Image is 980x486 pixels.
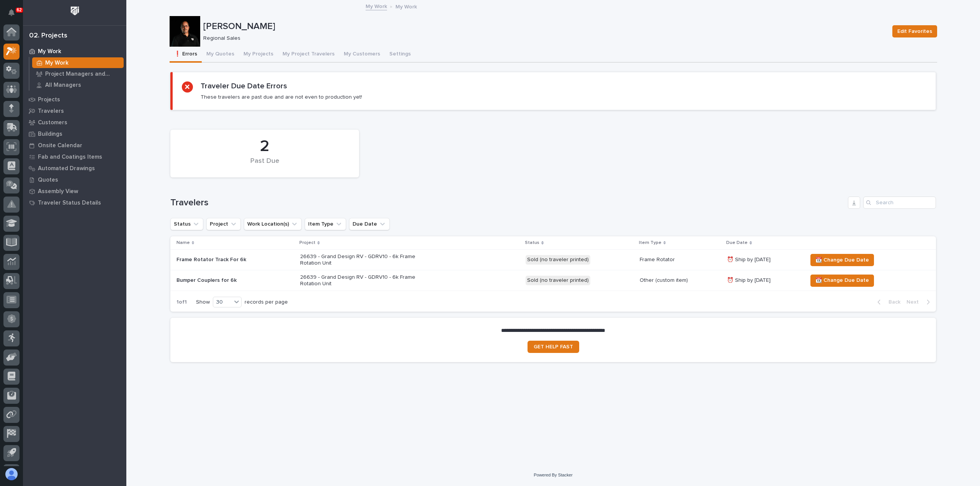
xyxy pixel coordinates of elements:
button: Project [206,218,241,230]
p: These travelers are past due and are not even to production yet! [201,94,362,101]
a: Project Managers and Engineers [29,68,126,79]
button: Next [903,299,936,306]
button: Work Location(s) [244,218,302,230]
a: Buildings [23,128,126,140]
a: Customers [23,117,126,128]
span: 📆 Change Due Date [815,255,869,265]
p: Travelers [38,108,64,115]
p: ⏰ Ship by [DATE] [727,277,801,284]
p: Traveler Status Details [38,200,101,206]
p: Project [299,239,315,247]
p: Other (custom item) [640,277,721,284]
a: My Work [366,2,387,10]
p: My Work [395,2,417,10]
p: Projects [38,96,60,103]
button: Status [170,218,203,230]
p: My Work [38,48,61,55]
button: Edit Favorites [892,25,937,37]
button: My Project Travelers [278,47,339,63]
p: Quotes [38,177,58,184]
span: Back [884,299,900,306]
p: 26639 - Grand Design RV - GDRV10 - 6k Frame Rotation Unit [300,254,434,267]
button: My Quotes [202,47,239,63]
a: Quotes [23,174,126,185]
a: My Work [23,46,126,57]
a: Powered By Stacker [534,473,572,477]
p: Due Date [726,239,748,247]
p: Frame Rotator [640,257,721,263]
a: Onsite Calendar [23,140,126,151]
button: Item Type [305,218,346,230]
button: users-avatar [3,466,20,482]
div: Past Due [183,157,346,173]
p: ⏰ Ship by [DATE] [727,257,801,263]
p: [PERSON_NAME] [203,21,886,32]
a: Traveler Status Details [23,197,126,208]
span: Edit Favorites [897,27,932,36]
a: Fab and Coatings Items [23,151,126,163]
button: 📆 Change Due Date [810,254,874,266]
p: All Managers [45,82,81,89]
p: Show [196,299,210,306]
p: Fab and Coatings Items [38,154,102,161]
button: ❗ Errors [170,47,202,63]
p: My Work [45,60,69,67]
h2: Traveler Due Date Errors [201,81,287,91]
p: Automated Drawings [38,165,95,172]
div: 02. Projects [29,32,67,40]
p: 26639 - Grand Design RV - GDRV10 - 6k Frame Rotation Unit [300,274,434,287]
p: Project Managers and Engineers [45,71,121,78]
p: Item Type [639,239,661,247]
img: Workspace Logo [68,4,82,18]
a: My Work [29,57,126,68]
a: All Managers [29,80,126,90]
a: Travelers [23,105,126,117]
span: GET HELP FAST [534,344,573,349]
p: records per page [245,299,288,306]
p: Buildings [38,131,62,138]
span: Next [906,299,923,306]
p: Bumper Couplers for 6k [176,277,294,284]
div: Notifications62 [10,9,20,21]
p: 1 of 1 [170,293,193,312]
button: My Projects [239,47,278,63]
p: Regional Sales [203,35,883,42]
button: My Customers [339,47,385,63]
tr: Bumper Couplers for 6k26639 - Grand Design RV - GDRV10 - 6k Frame Rotation UnitSold (no traveler ... [170,270,936,291]
a: Projects [23,94,126,105]
button: Notifications [3,5,20,21]
a: GET HELP FAST [528,341,579,353]
span: 📆 Change Due Date [815,276,869,285]
p: Assembly View [38,188,78,195]
p: Status [525,239,539,247]
div: Sold (no traveler printed) [526,255,590,265]
input: Search [863,197,936,209]
p: Name [176,239,190,247]
button: Due Date [349,218,390,230]
p: Onsite Calendar [38,142,82,149]
p: Customers [38,119,67,126]
div: Sold (no traveler printed) [526,276,590,285]
a: Automated Drawings [23,163,126,174]
button: 📆 Change Due Date [810,275,874,287]
div: 2 [183,137,346,156]
a: Assembly View [23,185,126,197]
button: Back [871,299,903,306]
p: Frame Rotator Track For 6k [176,257,294,263]
p: 62 [17,7,22,13]
h1: Travelers [170,197,845,208]
div: 30 [213,298,232,306]
button: Settings [385,47,415,63]
tr: Frame Rotator Track For 6k26639 - Grand Design RV - GDRV10 - 6k Frame Rotation UnitSold (no trave... [170,250,936,270]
